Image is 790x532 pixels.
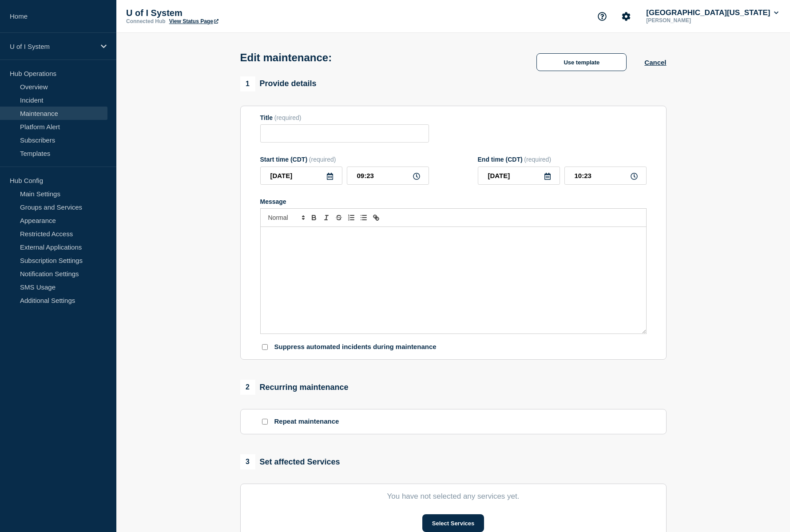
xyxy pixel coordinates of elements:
input: HH:MM [347,167,429,185]
a: View Status Page [169,18,218,24]
div: Title [260,114,429,121]
button: Select Services [422,514,484,532]
span: Font size [264,212,308,223]
div: End time (CDT) [478,156,647,163]
p: U of I System [126,8,304,18]
p: U of I System [10,43,95,50]
input: Suppress automated incidents during maintenance [262,344,268,350]
button: Toggle link [370,212,382,223]
div: Provide details [240,76,317,91]
span: 2 [240,380,255,395]
div: Recurring maintenance [240,380,349,395]
input: YYYY-MM-DD [478,167,560,185]
button: Toggle bulleted list [357,212,370,223]
h1: Edit maintenance: [240,52,332,64]
div: Set affected Services [240,454,340,469]
div: Message [261,227,646,333]
button: Toggle bold text [308,212,320,223]
button: Use template [536,53,627,71]
input: HH:MM [564,167,647,185]
div: Message [260,198,647,205]
button: Support [593,7,611,26]
input: Title [260,124,429,143]
button: Account settings [617,7,635,26]
p: [PERSON_NAME] [644,17,737,24]
p: Repeat maintenance [274,417,339,426]
button: [GEOGRAPHIC_DATA][US_STATE] [644,8,780,17]
p: You have not selected any services yet. [260,492,647,501]
span: 3 [240,454,255,469]
span: 1 [240,76,255,91]
button: Toggle ordered list [345,212,357,223]
p: Connected Hub [126,18,166,24]
button: Toggle italic text [320,212,333,223]
div: Start time (CDT) [260,156,429,163]
input: YYYY-MM-DD [260,167,342,185]
button: Toggle strikethrough text [333,212,345,223]
span: (required) [309,156,336,163]
button: Cancel [644,59,666,66]
span: (required) [524,156,551,163]
p: Suppress automated incidents during maintenance [274,343,437,351]
input: Repeat maintenance [262,419,268,425]
span: (required) [274,114,302,121]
